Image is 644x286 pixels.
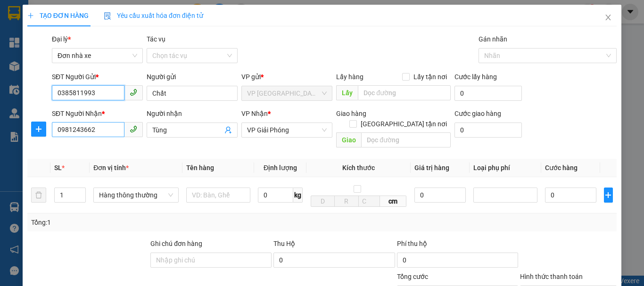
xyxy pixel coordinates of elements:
span: Lấy hàng [336,73,363,81]
span: Giá trị hàng [414,164,449,172]
img: icon [104,12,111,20]
input: 0 [414,188,466,203]
span: Lấy tận nơi [410,72,451,82]
div: Phí thu hộ [397,238,518,253]
label: Gán nhãn [479,35,507,43]
span: Giao [336,132,361,147]
span: Tên hàng [186,164,214,172]
button: Close [595,5,621,31]
span: Đơn nhà xe [58,49,137,63]
input: C [358,196,380,207]
div: Người gửi [147,72,238,82]
span: Kích thước [342,164,375,172]
label: Hình thức thanh toán [520,273,583,280]
span: plus [27,12,34,19]
span: Decrease Value [75,195,85,202]
span: Lấy [336,85,358,100]
label: Tác vụ [147,35,165,43]
div: SĐT Người Nhận [52,108,143,119]
span: SL [54,164,62,172]
span: TẠO ĐƠN HÀNG [27,12,89,19]
button: plus [604,188,613,203]
span: VP Giải Phóng [247,123,327,137]
span: phone [130,89,137,96]
span: Cước hàng [545,164,578,172]
div: VP gửi [241,72,332,82]
input: Dọc đường [361,132,451,147]
span: Định lượng [264,164,297,172]
input: R [334,196,358,207]
span: phone [130,125,137,133]
input: Cước giao hàng [454,123,522,138]
span: VP Nhận [241,110,268,117]
span: cm [380,196,407,207]
span: close [604,14,612,21]
span: Tổng cước [397,273,428,280]
span: plus [32,125,46,133]
input: Ghi chú đơn hàng [150,253,272,268]
span: VP PHÚ SƠN [247,86,327,100]
span: kg [293,188,303,203]
input: D [311,196,335,207]
span: Yêu cầu xuất hóa đơn điện tử [104,12,203,19]
span: plus [604,191,612,199]
span: up [78,189,83,195]
input: Cước lấy hàng [454,86,522,101]
div: Tổng: 1 [31,217,249,228]
span: Đại lý [52,35,71,43]
input: Dọc đường [358,85,451,100]
span: Đơn vị tính [93,164,129,172]
span: Thu Hộ [273,240,295,247]
span: [GEOGRAPHIC_DATA] tận nơi [357,119,451,129]
label: Cước lấy hàng [454,73,497,81]
label: Ghi chú đơn hàng [150,240,202,247]
span: Increase Value [75,188,85,195]
span: user-add [224,126,232,134]
span: Hàng thông thường [99,188,173,202]
span: down [78,196,83,202]
input: VD: Bàn, Ghế [186,188,250,203]
div: Người nhận [147,108,238,119]
button: plus [31,122,46,137]
div: SĐT Người Gửi [52,72,143,82]
label: Cước giao hàng [454,110,501,117]
span: Giao hàng [336,110,366,117]
button: delete [31,188,46,203]
th: Loại phụ phí [470,159,541,177]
